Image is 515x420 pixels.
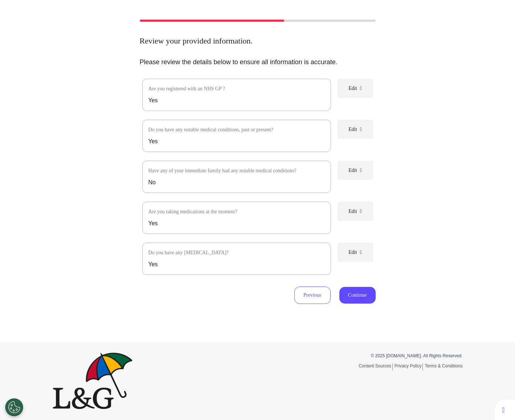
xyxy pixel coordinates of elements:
[148,96,325,105] p: Yes
[148,167,325,174] p: Have any of your immediate family had any notable medical conditions?
[148,126,325,133] p: Do you have any notable medical conditions, past or present?
[148,260,325,269] p: Yes
[140,57,376,67] p: Please review the details below to ensure all information is accurate.
[5,398,23,416] button: Open Preferences
[339,287,376,304] button: Continue
[294,287,331,304] button: Previous
[53,353,132,409] img: Spectrum.Life logo
[338,79,373,98] button: Edit
[148,249,325,256] p: Do you have any [MEDICAL_DATA]?
[140,36,376,46] h2: Review your provided information.
[148,219,325,228] p: Yes
[359,363,392,370] a: Content Sources
[148,178,325,187] p: No
[348,250,357,255] span: Edit
[338,243,373,262] button: Edit
[348,127,357,132] span: Edit
[338,120,373,139] button: Edit
[425,363,462,368] a: Terms & Conditions
[148,85,325,92] p: Are you registered with an NHS GP ?
[148,208,325,215] p: Are you taking medications at the moment?
[348,86,357,91] span: Edit
[348,168,357,173] span: Edit
[338,161,373,180] button: Edit
[338,202,373,221] button: Edit
[148,137,325,146] p: Yes
[348,209,357,214] span: Edit
[263,353,463,359] p: © 2025 [DOMAIN_NAME]. All Rights Reserved.
[395,363,423,370] a: Privacy Policy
